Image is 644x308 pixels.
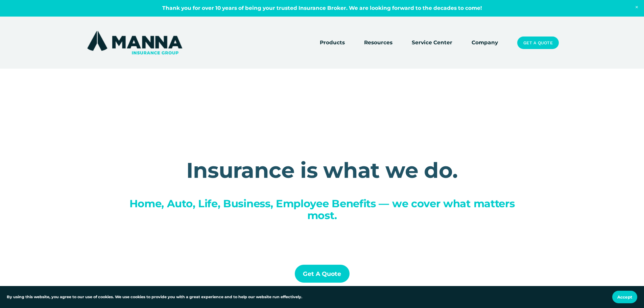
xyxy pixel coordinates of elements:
[7,294,302,300] p: By using this website, you agree to our use of cookies. We use cookies to provide you with a grea...
[86,29,184,56] img: Manna Insurance Group
[612,291,637,303] button: Accept
[617,294,632,300] span: Accept
[412,38,452,48] a: Service Center
[364,38,392,48] a: folder dropdown
[186,157,458,183] strong: Insurance is what we do.
[320,39,345,47] span: Products
[320,38,345,48] a: folder dropdown
[295,265,350,283] a: Get a Quote
[129,197,518,222] span: Home, Auto, Life, Business, Employee Benefits — we cover what matters most.
[472,38,498,48] a: Company
[364,39,392,47] span: Resources
[517,37,558,49] a: Get a Quote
